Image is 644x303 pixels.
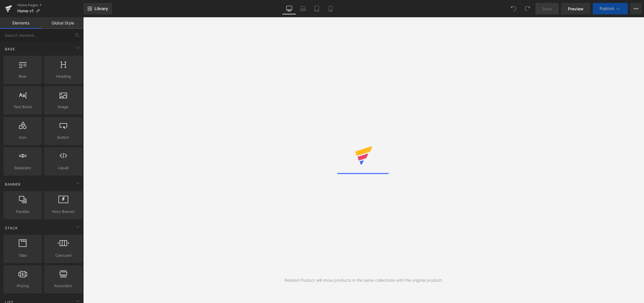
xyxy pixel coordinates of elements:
[17,9,33,13] span: Home v1
[46,165,81,171] span: Liquid
[5,134,40,140] span: Icon
[5,252,40,258] span: Tabs
[4,225,18,231] span: Stack
[296,3,310,14] a: Laptop
[522,3,533,14] button: Redo
[310,3,324,14] a: Tablet
[285,277,443,283] div: Related Product will show products in the same collections with the original product.
[94,6,108,11] span: Library
[17,3,84,7] a: Home Pages
[46,73,81,79] span: Heading
[600,6,614,11] span: Publish
[46,283,81,289] span: Accordion
[5,73,40,79] span: Row
[46,104,81,110] span: Image
[46,252,81,258] span: Carousel
[46,134,81,140] span: Button
[568,6,584,12] span: Preview
[561,3,590,14] a: Preview
[42,17,84,29] a: Global Style
[84,3,112,14] a: New Library
[4,46,16,52] span: Base
[46,209,81,215] span: Hero Banner
[324,3,338,14] a: Mobile
[5,165,40,171] span: Separator
[542,6,552,12] span: Save
[5,283,40,289] span: Pricing
[4,182,21,187] span: Banner
[282,3,296,14] a: Desktop
[593,3,628,14] button: Publish
[5,209,40,215] span: Parallax
[630,3,642,14] button: More
[508,3,519,14] button: Undo
[5,104,40,110] span: Text Block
